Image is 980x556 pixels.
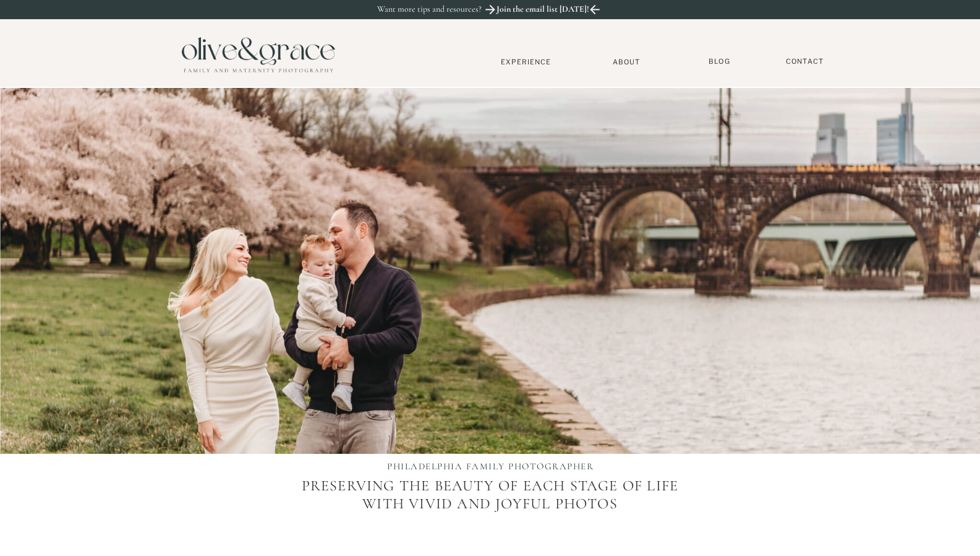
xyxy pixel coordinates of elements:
p: Preserving the beauty of each stage of life with vivid and joyful photos [292,477,689,555]
a: Join the email list [DATE]! [495,4,590,18]
p: Want more tips and resources? [377,4,508,15]
h1: PHILADELPHIA FAMILY PHOTOGRAPHER [359,461,623,474]
a: Contact [780,57,830,66]
a: Experience [485,58,567,66]
a: BLOG [704,57,735,66]
a: About [608,58,646,66]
